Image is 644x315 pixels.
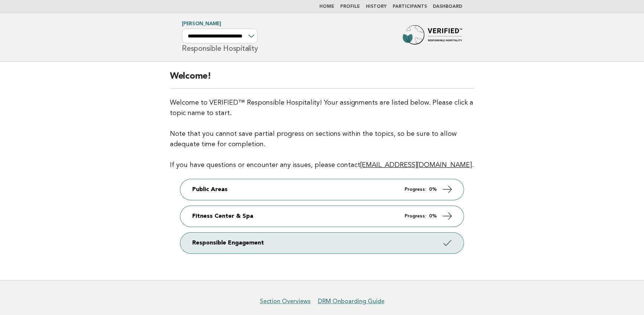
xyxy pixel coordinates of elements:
[393,4,427,9] a: Participants
[260,298,310,305] a: Section Overviews
[405,187,426,192] em: Progress:
[180,179,464,200] a: Public Areas Progress: 0%
[180,233,464,253] a: Responsible Engagement
[403,25,462,49] img: Forbes Travel Guide
[429,187,437,192] strong: 0%
[318,298,384,305] a: DRM Onboarding Guide
[405,214,426,219] em: Progress:
[366,4,387,9] a: History
[319,4,334,9] a: Home
[170,98,474,170] p: Welcome to VERIFIED™ Responsible Hospitality! Your assignments are listed below. Please click a t...
[170,70,474,89] h2: Welcome!
[433,4,462,9] a: Dashboard
[360,162,472,168] a: [EMAIL_ADDRESS][DOMAIN_NAME]
[340,4,360,9] a: Profile
[180,206,464,227] a: Fitness Center & Spa Progress: 0%
[429,214,437,219] strong: 0%
[182,22,221,26] a: [PERSON_NAME]
[182,22,258,52] h1: Responsible Hospitality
